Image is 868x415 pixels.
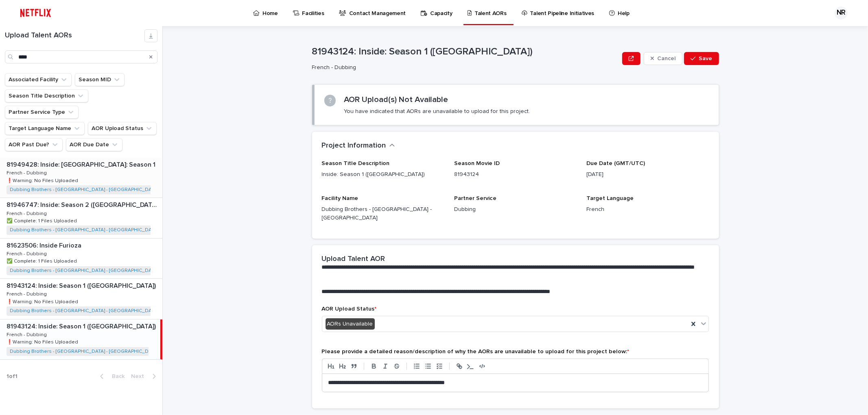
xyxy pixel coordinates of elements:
[322,306,377,312] span: AOR Upload Status
[322,141,386,150] h2: Project Information
[322,349,630,354] span: Please provide a detailed reason/description of why the AORs are unavailable to upload for this p...
[7,290,48,297] p: French - Dubbing
[7,200,161,209] p: 81946747: Inside: Season 2 ([GEOGRAPHIC_DATA])
[5,73,72,86] button: Associated Facility
[5,138,63,151] button: AOR Past Due?
[10,308,158,314] a: Dubbing Brothers - [GEOGRAPHIC_DATA] - [GEOGRAPHIC_DATA]
[7,240,83,250] p: 81623506: Inside Furioza
[312,46,619,58] p: 81943124: Inside: Season 1 ([GEOGRAPHIC_DATA])
[5,50,157,63] input: Search
[322,196,359,201] span: Facility Name
[10,268,158,274] a: Dubbing Brothers - [GEOGRAPHIC_DATA] - [GEOGRAPHIC_DATA]
[88,122,157,135] button: AOR Upload Status
[322,161,390,166] span: Season Title Description
[312,64,616,71] p: French - Dubbing
[322,205,444,222] p: Dubbing Brothers - [GEOGRAPHIC_DATA] - [GEOGRAPHIC_DATA]
[835,7,848,20] div: NR
[454,170,577,179] p: 81943124
[7,330,48,338] p: French - Dubbing
[7,169,48,176] p: French - Dubbing
[586,205,709,214] p: French
[326,318,375,330] div: AORs Unavailable
[5,106,79,119] button: Partner Service Type
[94,373,128,380] button: Back
[7,217,79,224] p: ✅ Complete: 1 Files Uploaded
[7,257,79,264] p: ✅ Complete: 1 Files Uploaded
[10,187,158,193] a: Dubbing Brothers - [GEOGRAPHIC_DATA] - [GEOGRAPHIC_DATA]
[454,161,500,166] span: Season Movie ID
[454,205,577,214] p: Dubbing
[5,89,88,102] button: Season Title Description
[454,196,496,201] span: Partner Service
[16,5,55,21] img: ifQbXi3ZQGMSEF7WDB7W
[128,373,162,380] button: Next
[699,56,713,61] span: Save
[7,321,157,330] p: 81943124: Inside: Season 1 ([GEOGRAPHIC_DATA])
[5,122,85,135] button: Target Language Name
[75,73,125,86] button: Season MID
[7,159,157,169] p: 81949428: Inside: [GEOGRAPHIC_DATA]: Season 1
[107,374,125,379] span: Back
[7,250,48,257] p: French - Dubbing
[7,176,80,184] p: ❗️Warning: No Files Uploaded
[657,56,676,61] span: Cancel
[644,52,683,65] button: Cancel
[5,31,144,40] h1: Upload Talent AORs
[7,298,80,305] p: ❗️Warning: No Files Uploaded
[66,138,122,151] button: AOR Due Date
[344,95,448,104] h2: AOR Upload(s) Not Available
[322,255,385,264] h2: Upload Talent AOR
[10,349,158,354] a: Dubbing Brothers - [GEOGRAPHIC_DATA] - [GEOGRAPHIC_DATA]
[586,196,634,201] span: Target Language
[7,280,157,290] p: 81943124: Inside: Season 1 ([GEOGRAPHIC_DATA])
[586,170,709,179] p: [DATE]
[322,141,395,150] button: Project Information
[7,338,80,345] p: ❗️Warning: No Files Uploaded
[344,108,530,115] p: You have indicated that AORs are unavailable to upload for this project.
[10,227,158,233] a: Dubbing Brothers - [GEOGRAPHIC_DATA] - [GEOGRAPHIC_DATA]
[322,170,444,179] p: Inside: Season 1 ([GEOGRAPHIC_DATA])
[7,209,48,217] p: French - Dubbing
[586,161,645,166] span: Due Date (GMT/UTC)
[131,374,149,379] span: Next
[684,52,719,65] button: Save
